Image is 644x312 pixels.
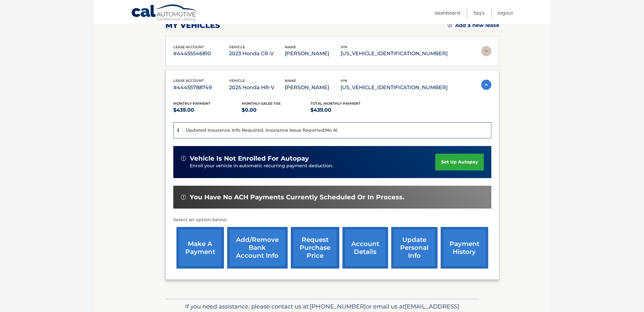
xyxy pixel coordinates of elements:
p: [US_VEHICLE_IDENTIFICATION_NUMBER] [341,83,448,92]
span: [PHONE_NUMBER] [310,303,366,310]
span: lease account [173,45,204,49]
img: alert-white.svg [181,195,186,200]
p: [US_VEHICLE_IDENTIFICATION_NUMBER] [341,49,448,58]
a: account details [342,227,388,269]
span: Monthly Payment [173,101,210,106]
p: $439.00 [310,106,379,115]
p: [PERSON_NAME] [285,83,341,92]
span: name [285,45,296,49]
span: vehicle [229,45,245,49]
a: payment history [441,227,488,269]
span: vehicle is not enrolled for autopay [190,155,309,163]
p: Select an option below: [173,216,491,224]
img: alert-white.svg [181,156,186,161]
p: [PERSON_NAME] [285,49,341,58]
span: lease account [173,78,204,83]
h2: my vehicles [165,21,220,30]
img: accordion-active.svg [481,80,491,90]
a: make a payment [176,227,224,269]
span: Monthly sales Tax [242,101,281,106]
a: Logout [498,8,513,18]
span: vehicle [229,78,245,83]
span: vin [341,78,347,83]
a: Add/Remove bank account info [227,227,288,269]
p: #44455788749 [173,83,229,92]
p: 2025 Honda HR-V [229,83,285,92]
p: Enroll your vehicle in automatic recurring payment deduction. [190,163,436,169]
span: You have no ACH payments currently scheduled or in process. [190,193,404,201]
p: $439.00 [173,106,242,115]
span: name [285,78,296,83]
a: Add a new lease [448,22,499,29]
a: Cal Automotive [131,4,198,23]
p: #44455546810 [173,49,229,58]
p: $0.00 [242,106,310,115]
img: accordion-rest.svg [481,46,491,56]
p: Updated Insurance Info Required. Insurance Issue Reported:No AI [186,127,337,133]
p: 2023 Honda CR-V [229,49,285,58]
img: add.svg [448,23,452,27]
span: Total Monthly Payment [310,101,360,106]
a: update personal info [391,227,437,269]
span: vin [341,45,347,49]
a: Dashboard [435,8,460,18]
a: FAQ's [474,8,484,18]
a: set up autopay [435,154,483,170]
a: request purchase price [291,227,339,269]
